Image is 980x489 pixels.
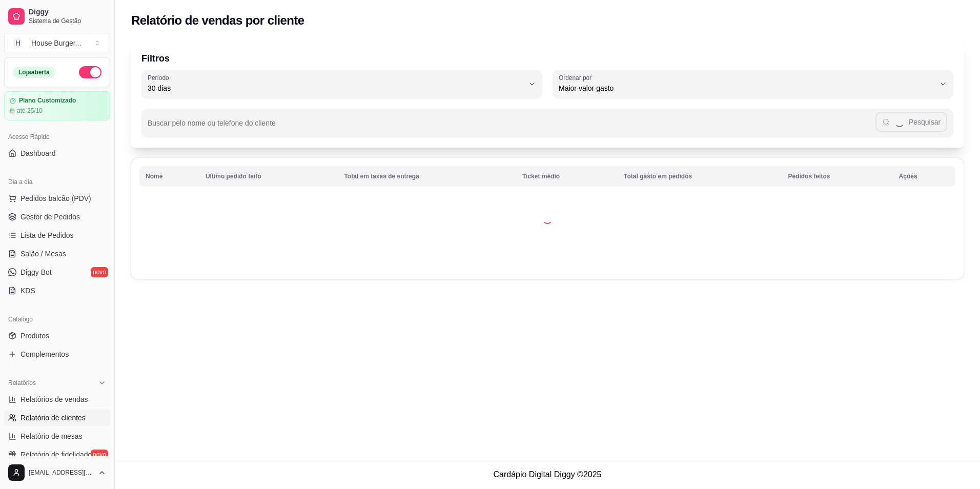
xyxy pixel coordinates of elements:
span: Complementos [21,349,69,359]
div: Catálogo [4,311,110,328]
div: House Burger ... [31,38,81,48]
span: Salão / Mesas [21,249,66,259]
span: Relatórios de vendas [21,394,88,404]
span: Sistema de Gestão [29,17,106,25]
button: Select a team [4,33,110,53]
span: Lista de Pedidos [21,230,74,240]
a: Dashboard [4,145,110,161]
span: Relatório de mesas [21,431,83,441]
a: Salão / Mesas [4,246,110,262]
label: Período [148,73,172,82]
a: Complementos [4,346,110,362]
a: Relatório de fidelidadenovo [4,446,110,463]
a: Diggy Botnovo [4,264,110,280]
span: 30 dias [148,83,524,93]
article: Plano Customizado [19,97,76,105]
span: Relatórios [8,379,36,387]
button: Período30 dias [141,70,542,98]
span: Produtos [21,331,49,341]
div: Acesso Rápido [4,129,110,145]
a: Relatório de clientes [4,410,110,426]
footer: Cardápio Digital Diggy © 2025 [115,460,980,489]
a: Gestor de Pedidos [4,209,110,225]
div: Dia a dia [4,174,110,190]
a: Relatórios de vendas [4,391,110,407]
span: Relatório de clientes [21,413,86,423]
a: Lista de Pedidos [4,227,110,243]
span: Pedidos balcão (PDV) [21,193,91,203]
span: Diggy Bot [21,267,52,277]
p: Filtros [141,51,953,66]
a: Plano Customizadoaté 25/10 [4,91,110,120]
a: DiggySistema de Gestão [4,4,110,29]
article: até 25/10 [17,107,43,115]
span: [EMAIL_ADDRESS][DOMAIN_NAME] [29,468,94,477]
input: Buscar pelo nome ou telefone do cliente [148,122,875,132]
span: Relatório de fidelidade [21,450,92,460]
span: KDS [21,286,35,296]
span: Maior valor gasto [559,83,935,93]
button: Pedidos balcão (PDV) [4,190,110,207]
h2: Relatório de vendas por cliente [131,12,304,29]
label: Ordenar por [559,73,595,82]
div: Loading [542,214,553,224]
a: Relatório de mesas [4,428,110,444]
a: Produtos [4,328,110,344]
span: Gestor de Pedidos [21,212,80,222]
span: H [13,38,23,48]
div: Loja aberta [13,67,55,78]
button: [EMAIL_ADDRESS][DOMAIN_NAME] [4,460,110,485]
span: Dashboard [21,148,56,158]
button: Alterar Status [79,66,101,78]
a: KDS [4,282,110,299]
span: Diggy [29,8,106,17]
button: Ordenar porMaior valor gasto [553,70,953,98]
